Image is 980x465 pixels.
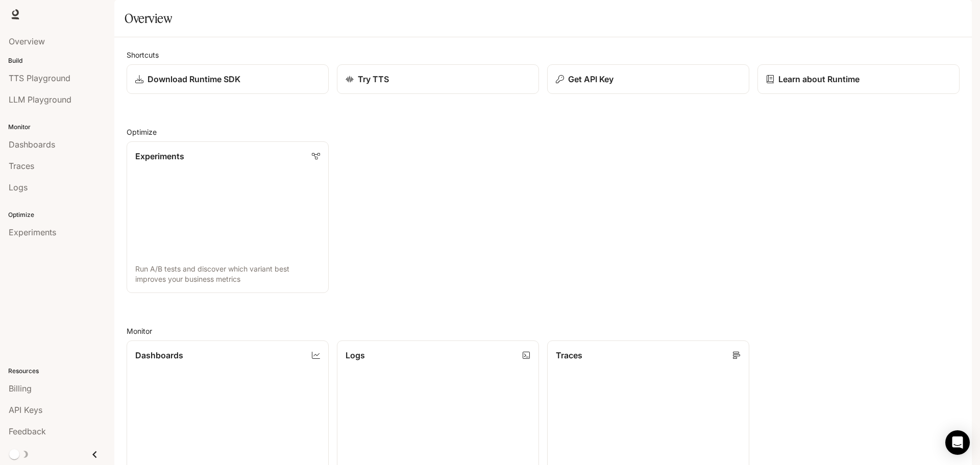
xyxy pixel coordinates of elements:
[358,73,389,85] p: Try TTS
[945,430,970,455] div: Open Intercom Messenger
[125,8,172,29] h1: Overview
[148,73,240,85] p: Download Runtime SDK
[778,73,860,85] p: Learn about Runtime
[127,50,960,60] h2: Shortcuts
[127,326,960,336] h2: Monitor
[337,64,539,94] a: Try TTS
[127,64,329,94] a: Download Runtime SDK
[346,349,365,361] p: Logs
[547,64,749,94] button: Get API Key
[127,127,960,137] h2: Optimize
[135,264,320,284] p: Run A/B tests and discover which variant best improves your business metrics
[757,64,960,94] a: Learn about Runtime
[556,349,582,361] p: Traces
[135,150,184,162] p: Experiments
[135,349,183,361] p: Dashboards
[127,141,329,293] a: ExperimentsRun A/B tests and discover which variant best improves your business metrics
[568,73,614,85] p: Get API Key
